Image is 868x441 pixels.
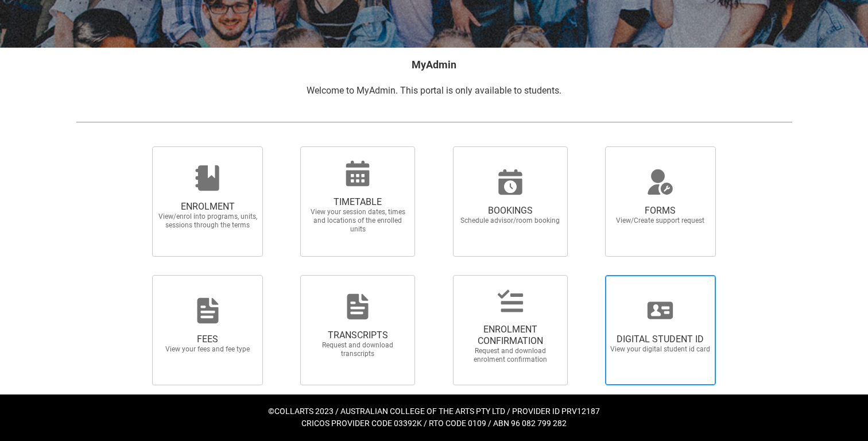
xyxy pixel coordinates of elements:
span: Welcome to MyAdmin. This portal is only available to students. [307,85,561,96]
span: FEES [157,334,258,345]
span: Request and download transcripts [307,341,408,358]
span: View your session dates, times and locations of the enrolled units [307,208,408,234]
span: DIGITAL STUDENT ID [610,334,711,345]
span: View/Create support request [610,216,711,225]
span: Request and download enrolment confirmation [460,347,561,364]
span: TRANSCRIPTS [307,330,408,341]
h2: MyAdmin [76,57,792,72]
span: BOOKINGS [460,205,561,216]
span: View your fees and fee type [157,345,258,354]
span: FORMS [610,205,711,216]
span: TIMETABLE [307,196,408,208]
span: ENROLMENT [157,201,258,212]
span: View your digital student id card [610,345,711,354]
span: ENROLMENT CONFIRMATION [460,324,561,347]
span: View/enrol into programs, units, sessions through the terms [157,212,258,230]
span: Schedule advisor/room booking [460,216,561,225]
